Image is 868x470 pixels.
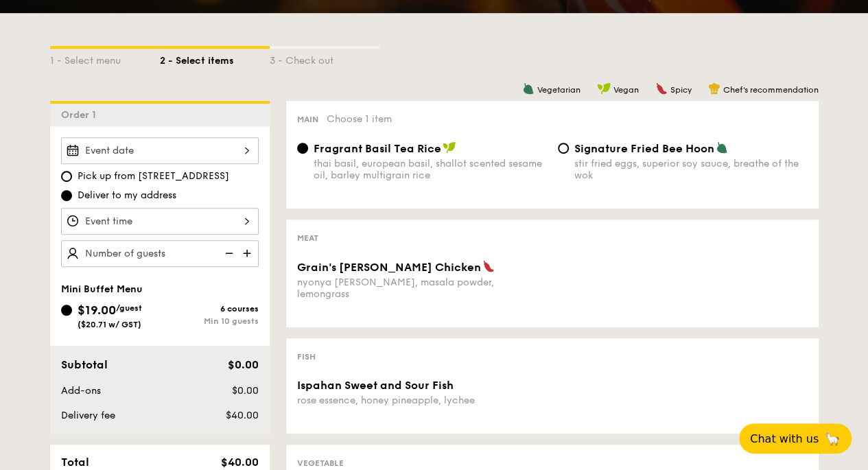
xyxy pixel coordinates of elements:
[61,456,89,469] span: Total
[327,113,392,125] span: Choose 1 item
[231,385,258,397] span: $0.00
[297,277,547,300] div: nyonya [PERSON_NAME], masala powder, lemongrass
[238,240,259,266] img: icon-add.58712e84.svg
[225,410,258,421] span: $40.00
[61,109,102,121] span: Order 1
[574,158,808,181] div: stir fried eggs, superior soy sauce, breathe of the wok
[61,208,259,235] input: Event time
[297,233,318,243] span: Meat
[160,316,259,326] div: Min 10 guests
[297,379,454,392] span: Ispahan Sweet and Sour Fish
[220,456,258,469] span: $40.00
[160,304,259,314] div: 6 courses
[61,240,259,267] input: Number of guests
[78,189,176,202] span: Deliver to my address
[61,358,108,371] span: Subtotal
[61,137,259,164] input: Event date
[270,49,379,68] div: 3 - Check out
[50,49,160,68] div: 1 - Select menu
[218,240,238,266] img: icon-reduce.1d2dbef1.svg
[443,141,456,154] img: icon-vegan.f8ff3823.svg
[716,141,728,154] img: icon-vegetarian.fe4039eb.svg
[522,82,535,95] img: icon-vegetarian.fe4039eb.svg
[297,261,481,274] span: Grain's [PERSON_NAME] Chicken
[78,320,141,329] span: ($20.71 w/ GST)
[61,283,143,295] span: Mini Buffet Menu
[78,303,116,318] span: $19.00
[482,260,495,272] img: icon-spicy.37a8142b.svg
[61,385,101,397] span: Add-ons
[78,169,229,183] span: Pick up from [STREET_ADDRESS]
[297,352,316,362] span: Fish
[537,85,580,95] span: Vegetarian
[750,432,819,445] span: Chat with us
[574,142,714,155] span: Signature Fried Bee Hoon
[670,85,692,95] span: Spicy
[314,142,441,155] span: Fragrant Basil Tea Rice
[61,410,115,421] span: Delivery fee
[314,158,547,181] div: thai basil, european basil, shallot scented sesame oil, barley multigrain rice
[61,171,72,182] input: Pick up from [STREET_ADDRESS]
[723,85,819,95] span: Chef's recommendation
[655,82,668,95] img: icon-spicy.37a8142b.svg
[708,82,720,95] img: icon-chef-hat.a58ddaea.svg
[61,305,72,316] input: $19.00/guest($20.71 w/ GST)6 coursesMin 10 guests
[297,458,344,468] span: Vegetable
[739,423,852,454] button: Chat with us🦙
[297,115,318,124] span: Main
[597,82,611,95] img: icon-vegan.f8ff3823.svg
[297,395,547,406] div: rose essence, honey pineapple, lychee
[227,358,258,371] span: $0.00
[558,143,569,154] input: Signature Fried Bee Hoonstir fried eggs, superior soy sauce, breathe of the wok
[160,49,270,68] div: 2 - Select items
[116,303,142,313] span: /guest
[297,143,308,154] input: Fragrant Basil Tea Ricethai basil, european basil, shallot scented sesame oil, barley multigrain ...
[613,85,639,95] span: Vegan
[824,431,841,447] span: 🦙
[61,190,72,201] input: Deliver to my address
